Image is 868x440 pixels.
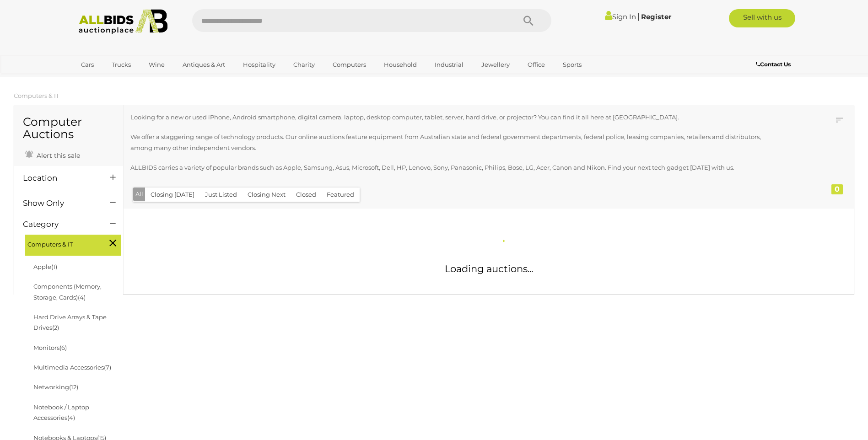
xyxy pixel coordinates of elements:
a: Multimedia Accessories(7) [33,364,111,371]
a: Household [378,57,423,72]
button: Closing [DATE] [145,188,200,202]
a: Trucks [106,57,137,72]
a: Industrial [429,57,469,72]
span: (4) [78,294,86,301]
a: Notebook / Laptop Accessories(4) [33,403,89,421]
a: Office [522,57,551,72]
a: Apple(1) [33,263,57,270]
a: Hard Drive Arrays & Tape Drives(2) [33,313,107,331]
span: (4) [67,414,75,421]
p: ALLBIDS carries a variety of popular brands such as Apple, Samsung, Asus, Microsoft, Dell, HP, Le... [130,162,781,173]
h4: Category [23,220,97,229]
a: Antiques & Art [177,57,231,72]
button: Closed [291,188,322,202]
a: Register [641,12,671,21]
a: Networking(12) [33,383,78,391]
button: All [133,188,146,201]
span: (1) [51,263,57,270]
span: Computers & IT [27,237,96,250]
p: We offer a staggering range of technology products. Our online auctions feature equipment from Au... [130,132,781,153]
a: Alert this sale [23,148,82,161]
h4: Location [23,174,97,182]
a: Hospitality [237,57,281,72]
button: Closing Next [242,188,291,202]
img: Allbids.com.au [74,9,173,34]
span: | [637,11,640,21]
span: (2) [52,324,59,331]
a: Computers [327,57,372,72]
a: Components (Memory, Storage, Cards)(4) [33,283,102,300]
a: Sign In [605,12,636,21]
a: Jewellery [475,57,516,72]
h1: Computer Auctions [23,116,114,141]
span: Alert this sale [34,151,80,160]
a: Computers & IT [14,92,59,99]
a: Charity [287,57,321,72]
a: Wine [143,57,171,72]
a: Contact Us [756,59,793,70]
button: Just Listed [199,188,243,202]
button: Search [506,9,551,32]
span: (7) [104,364,111,371]
button: Featured [321,188,360,202]
a: Sports [557,57,588,72]
a: Cars [75,57,100,72]
b: Contact Us [756,61,791,68]
span: (6) [59,344,67,351]
a: Monitors(6) [33,344,67,351]
div: 0 [831,184,843,194]
span: Loading auctions... [445,263,533,274]
h4: Show Only [23,199,97,208]
a: [GEOGRAPHIC_DATA] [75,72,152,87]
p: Looking for a new or used iPhone, Android smartphone, digital camera, laptop, desktop computer, t... [130,112,781,123]
span: (12) [69,383,78,391]
a: Sell with us [729,9,795,27]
